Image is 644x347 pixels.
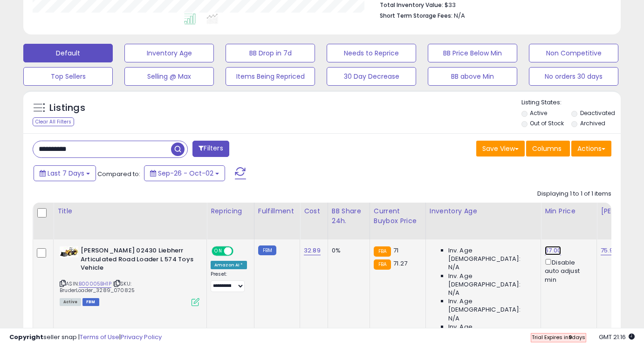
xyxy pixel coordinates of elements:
[23,44,113,62] button: Default
[144,165,225,181] button: Sep-26 - Oct-02
[601,246,617,255] a: 75.99
[448,323,534,340] span: Inv. Age [DEMOGRAPHIC_DATA]-180:
[380,1,443,9] b: Total Inventory Value:
[526,141,570,156] button: Columns
[258,206,296,216] div: Fulfillment
[545,206,593,216] div: Min Price
[226,44,315,62] button: BB Drop in 7d
[530,119,564,127] label: Out of Stock
[580,119,605,127] label: Archived
[212,247,224,255] span: ON
[332,246,363,255] div: 0%
[448,246,534,263] span: Inv. Age [DEMOGRAPHIC_DATA]:
[532,144,562,153] span: Columns
[380,12,452,20] b: Short Term Storage Fees:
[448,297,534,314] span: Inv. Age [DEMOGRAPHIC_DATA]:
[97,170,140,178] span: Compared to:
[529,67,618,86] button: No orders 30 days
[48,169,84,178] span: Last 7 Days
[393,259,407,268] span: 71.27
[124,67,214,86] button: Selling @ Max
[9,333,43,341] strong: Copyright
[599,333,635,341] span: 2025-10-10 21:16 GMT
[448,263,459,272] span: N/A
[569,333,572,341] b: 9
[374,246,391,257] small: FBA
[211,206,250,216] div: Repricing
[430,206,537,216] div: Inventory Age
[82,298,99,306] span: FBM
[192,141,229,157] button: Filters
[258,245,276,255] small: FBM
[545,257,589,284] div: Disable auto adjust min
[211,271,247,292] div: Preset:
[158,169,213,178] span: Sep-26 - Oct-02
[571,141,611,156] button: Actions
[332,206,366,226] div: BB Share 24h.
[448,314,459,323] span: N/A
[448,272,534,289] span: Inv. Age [DEMOGRAPHIC_DATA]:
[49,102,85,115] h5: Listings
[232,247,247,255] span: OFF
[537,190,611,198] div: Displaying 1 to 1 of 1 items
[79,280,111,288] a: B00005BH1P
[521,98,621,107] p: Listing States:
[9,333,162,342] div: seller snap | |
[327,67,416,86] button: 30 Day Decrease
[121,333,162,341] a: Privacy Policy
[374,206,422,226] div: Current Buybox Price
[33,117,74,126] div: Clear All Filters
[124,44,214,62] button: Inventory Age
[476,141,525,156] button: Save View
[60,246,199,305] div: ASIN:
[428,67,517,86] button: BB above Min
[57,206,203,216] div: Title
[23,67,113,86] button: Top Sellers
[327,44,416,62] button: Needs to Reprice
[211,261,247,269] div: Amazon AI *
[428,44,517,62] button: BB Price Below Min
[226,67,315,86] button: Items Being Repriced
[454,11,465,20] span: N/A
[60,298,81,306] span: All listings currently available for purchase on Amazon
[304,246,321,255] a: 32.89
[530,109,547,117] label: Active
[60,246,78,258] img: 41hSyIV9d-L._SL40_.jpg
[81,246,194,275] b: [PERSON_NAME] 02430 Liebherr Articulated Road Loader L 574 Toys Vehicle
[580,109,615,117] label: Deactivated
[80,333,119,341] a: Terms of Use
[304,206,324,216] div: Cost
[448,289,459,297] span: N/A
[529,44,618,62] button: Non Competitive
[374,259,391,270] small: FBA
[34,165,96,181] button: Last 7 Days
[532,333,585,341] span: Trial Expires in days
[393,246,398,255] span: 71
[60,280,135,294] span: | SKU: BruderLoader_3289_070825
[545,246,561,255] a: 67.00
